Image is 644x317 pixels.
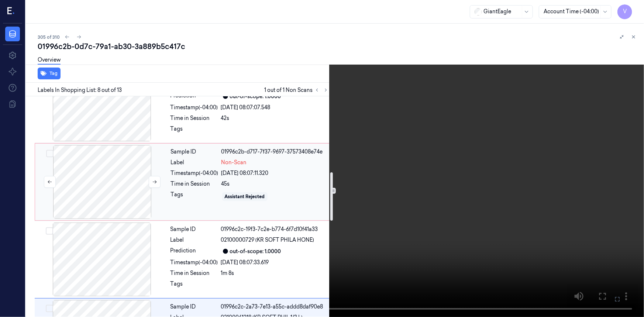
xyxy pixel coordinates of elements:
span: Labels In Shopping List: 8 out of 13 [38,86,122,94]
div: 01996c2b-d717-7f37-9697-37573408e74e [221,148,328,156]
div: Prediction [171,92,218,101]
div: out-of-scope: 1.0000 [230,248,281,255]
span: 02100000729 (KR SOFT PHILA HONE) [221,236,314,244]
a: Overview [38,56,61,65]
div: Label [171,159,218,166]
div: 42s [221,114,329,122]
div: Tags [171,125,218,137]
span: 1 out of 1 Non Scans [264,86,330,94]
button: Tag [38,68,61,79]
div: Time in Session [171,180,218,188]
div: Timestamp (-04:00) [171,259,218,266]
div: 01996c2c-2a73-7e13-a55c-addd8daf90e8 [221,303,329,311]
div: Timestamp (-04:00) [171,169,218,177]
div: 1m 8s [221,269,329,277]
div: [DATE] 08:07:33.619 [221,259,329,266]
div: [DATE] 08:07:11.320 [221,169,328,177]
button: V [617,4,632,19]
div: Sample ID [171,148,218,156]
div: Time in Session [171,114,218,122]
div: Time in Session [171,269,218,277]
div: Sample ID [171,225,218,233]
div: Assistant Rejected [225,193,265,200]
div: 01996c2c-19f3-7c2e-b774-6f7d10f41a33 [221,225,329,233]
div: Tags [171,280,218,292]
button: Select row [46,227,53,235]
button: Select row [46,305,53,312]
div: Label [171,236,218,244]
div: 45s [221,180,328,188]
button: Select row [46,150,54,157]
div: Sample ID [171,303,218,311]
div: 01996c2b-0d7c-79a1-ab30-3a889b5c417c [38,41,638,52]
div: Tags [171,191,218,203]
span: 305 of 310 [38,34,60,40]
div: Timestamp (-04:00) [171,104,218,111]
div: out-of-scope: 1.0000 [230,93,281,100]
span: Non-Scan [221,159,247,166]
div: Prediction [171,247,218,256]
div: [DATE] 08:07:07.548 [221,104,329,111]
